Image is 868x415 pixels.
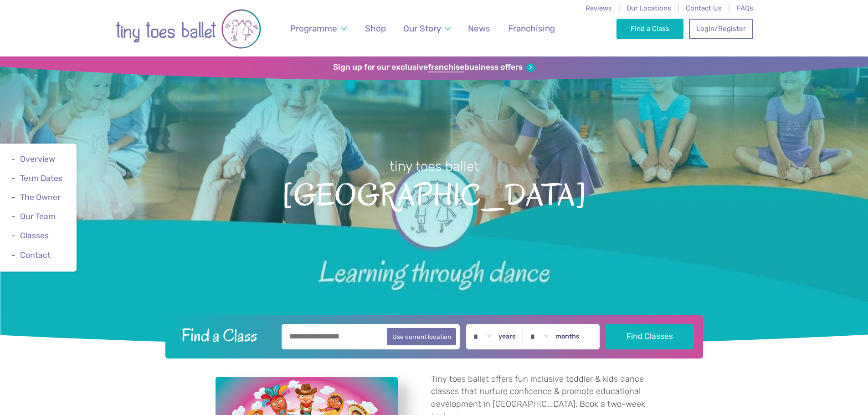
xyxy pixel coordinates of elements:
strong: franchise [428,62,464,72]
a: News [464,18,495,39]
span: Our Story [403,23,441,34]
img: tiny toes ballet [115,6,261,52]
a: Programme [286,18,351,39]
button: Find Classes [606,324,694,349]
a: The Owner [20,193,61,202]
a: Find a Class [616,19,683,39]
a: Reviews [586,4,612,12]
span: [GEOGRAPHIC_DATA] [16,175,852,212]
a: Login/Register [689,19,753,39]
small: tiny toes ballet [390,159,479,174]
a: FAQs [737,4,753,12]
span: Franchising [508,23,555,34]
a: Term Dates [20,174,62,183]
a: Contact Us [686,4,722,12]
span: News [468,23,490,34]
h2: Find a Class [174,324,275,347]
a: Franchising [503,18,559,39]
a: Our Story [399,18,455,39]
span: Programme [290,23,337,34]
a: Contact [20,251,51,260]
a: Our Locations [627,4,671,12]
a: Classes [20,231,49,241]
a: Sign up for our exclusivefranchisebusiness offers [333,62,535,72]
label: months [555,333,580,341]
a: Overview [20,154,55,164]
a: Our Team [20,212,56,221]
a: Shop [360,18,390,39]
button: Use current location [387,328,457,345]
label: years [498,333,516,341]
span: Shop [365,23,386,34]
